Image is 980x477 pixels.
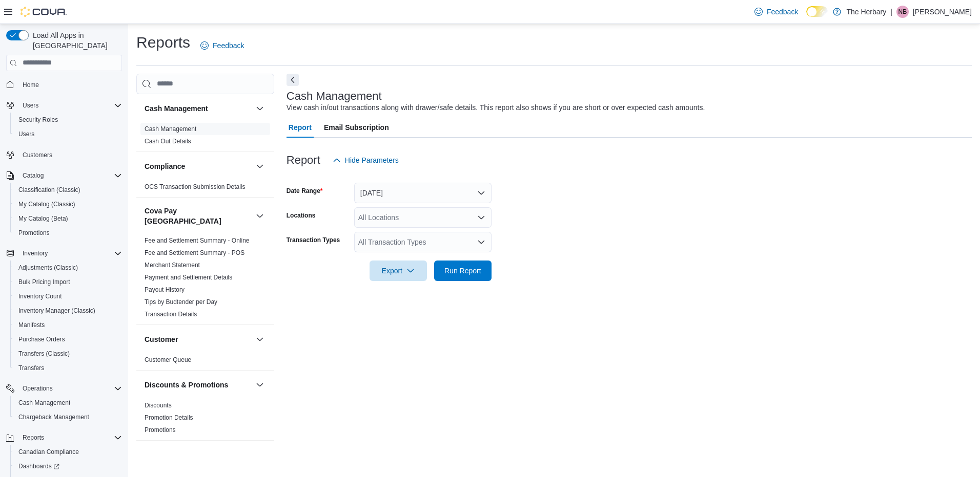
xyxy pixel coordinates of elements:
[145,161,185,171] h3: Compliance
[136,32,190,53] h1: Reports
[846,6,886,18] p: The Herbary
[145,262,200,269] a: Merchant Statement
[14,198,122,210] span: My Catalog (Classic)
[145,426,176,434] span: Promotions
[18,307,95,315] span: Inventory Manager (Classic)
[14,319,122,331] span: Manifests
[145,161,252,171] button: Compliance
[14,114,122,126] span: Security Roles
[370,261,427,281] button: Export
[14,362,122,374] span: Transfers
[2,147,126,162] button: Customers
[18,321,45,329] span: Manifests
[18,78,122,91] span: Home
[18,399,70,407] span: Cash Management
[145,380,228,390] h3: Discounts & Promotions
[14,411,93,423] a: Chargeback Management
[10,226,126,240] button: Promotions
[18,247,122,259] span: Inventory
[14,227,54,239] a: Promotions
[18,350,70,358] span: Transfers (Classic)
[14,128,38,140] a: Users
[10,183,126,197] button: Classification (Classic)
[18,278,70,286] span: Bulk Pricing Import
[14,333,122,345] span: Purchase Orders
[10,361,126,375] button: Transfers
[21,7,67,17] img: Cova
[18,214,68,223] span: My Catalog (Beta)
[10,211,126,226] button: My Catalog (Beta)
[287,102,705,113] div: View cash in/out transactions along with drawer/safe details. This report also shows if you are s...
[376,261,421,281] span: Export
[14,397,122,409] span: Cash Management
[2,381,126,396] button: Operations
[145,402,172,409] a: Discounts
[434,261,492,281] button: Run Report
[145,183,246,191] span: OCS Transaction Submission Details
[10,289,126,303] button: Inventory Count
[23,249,48,257] span: Inventory
[145,137,191,145] span: Cash Out Details
[136,399,274,440] div: Discounts & Promotions
[18,264,78,272] span: Adjustments (Classic)
[14,333,69,345] a: Purchase Orders
[10,410,126,424] button: Chargeback Management
[896,6,909,18] div: Nick Brenneman
[913,6,972,18] p: [PERSON_NAME]
[14,290,66,302] a: Inventory Count
[18,292,62,300] span: Inventory Count
[10,346,126,361] button: Transfers (Classic)
[145,273,232,281] span: Payment and Settlement Details
[14,348,74,360] a: Transfers (Classic)
[18,130,34,138] span: Users
[14,348,122,360] span: Transfers (Classic)
[2,168,126,183] button: Catalog
[10,275,126,289] button: Bulk Pricing Import
[14,397,74,409] a: Cash Management
[196,35,248,56] a: Feedback
[14,227,122,239] span: Promotions
[10,261,126,275] button: Adjustments (Classic)
[14,212,72,225] a: My Catalog (Beta)
[750,2,802,22] a: Feedback
[145,206,252,226] button: Cova Pay [GEOGRAPHIC_DATA]
[18,169,48,182] button: Catalog
[10,113,126,127] button: Security Roles
[329,150,403,170] button: Hide Parameters
[287,236,340,244] label: Transaction Types
[287,187,323,195] label: Date Range
[890,6,892,18] p: |
[18,431,122,444] span: Reports
[23,101,38,110] span: Users
[18,382,122,395] span: Operations
[18,462,59,470] span: Dashboards
[145,311,197,318] a: Transaction Details
[14,305,99,317] a: Inventory Manager (Classic)
[145,103,252,114] button: Cash Management
[18,149,56,161] a: Customers
[477,213,485,222] button: Open list of options
[18,413,89,421] span: Chargeback Management
[14,128,122,140] span: Users
[145,298,217,306] span: Tips by Budtender per Day
[14,305,122,317] span: Inventory Manager (Classic)
[145,334,178,344] h3: Customer
[289,117,312,138] span: Report
[345,155,399,165] span: Hide Parameters
[254,333,266,345] button: Customer
[18,99,122,112] span: Users
[145,261,200,269] span: Merchant Statement
[213,40,244,51] span: Feedback
[14,276,122,288] span: Bulk Pricing Import
[145,414,193,422] span: Promotion Details
[254,210,266,222] button: Cova Pay [GEOGRAPHIC_DATA]
[145,249,244,256] a: Fee and Settlement Summary - POS
[145,334,252,344] button: Customer
[2,430,126,445] button: Reports
[136,123,274,151] div: Cash Management
[18,99,43,112] button: Users
[18,148,122,161] span: Customers
[2,77,126,92] button: Home
[10,127,126,141] button: Users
